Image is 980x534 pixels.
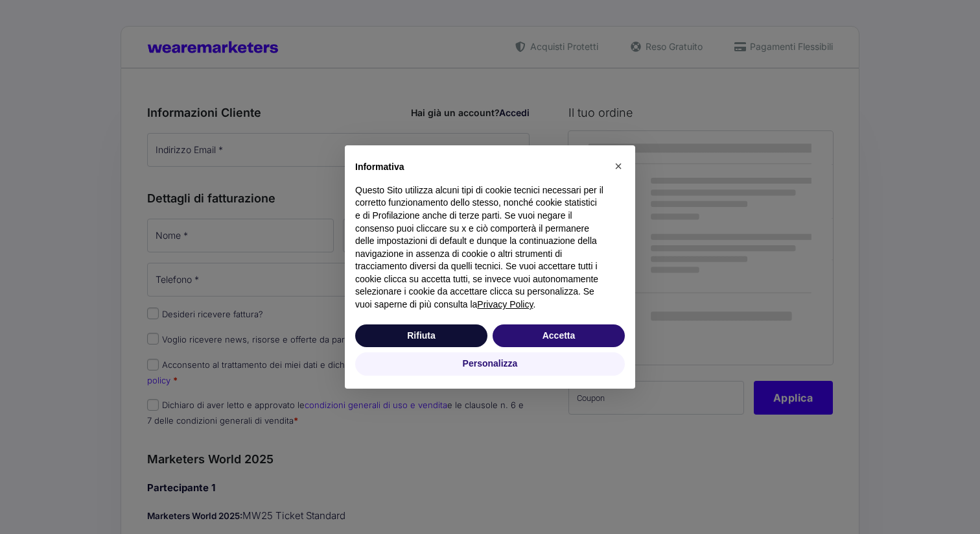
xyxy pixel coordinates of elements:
[355,324,487,348] button: Rifiuta
[614,159,622,173] span: ×
[355,352,625,376] button: Personalizza
[355,184,604,311] p: Questo Sito utilizza alcuni tipi di cookie tecnici necessari per il corretto funzionamento dello ...
[355,161,604,174] h2: Informativa
[608,156,629,176] button: Chiudi questa informativa
[477,299,533,309] a: Privacy Policy
[493,324,625,348] button: Accetta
